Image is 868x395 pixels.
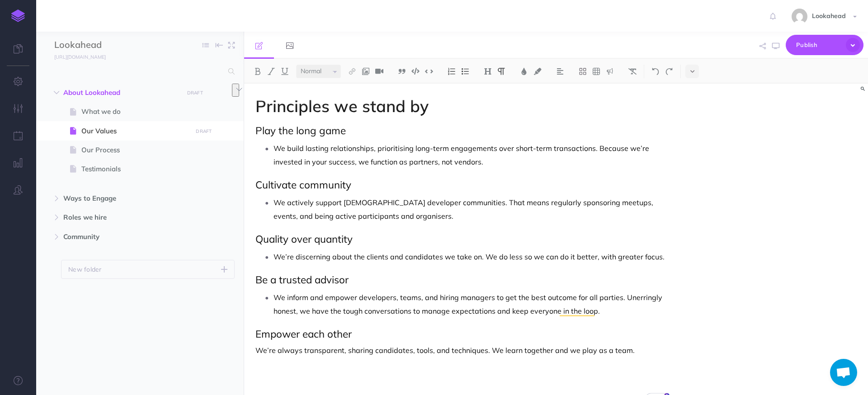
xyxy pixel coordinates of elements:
small: [URL][DOMAIN_NAME] [54,54,106,60]
img: Add image button [362,68,370,75]
input: Documentation Name [54,38,160,52]
img: Italic button [267,68,275,75]
small: DRAFT [187,90,203,96]
img: Clear styles button [628,68,637,75]
span: Quality over quantity [255,232,353,245]
img: Bold button [254,68,262,75]
span: What we do [81,106,189,117]
img: Underline button [281,68,289,75]
img: Headings dropdown button [484,68,492,75]
p: We actively support [DEMOGRAPHIC_DATA] developer communities. That means regularly sponsoring mee... [274,196,670,223]
span: Be a trusted advisor [255,273,349,286]
img: Callout dropdown menu button [606,68,614,75]
p: New folder [68,264,102,274]
img: Paragraph button [497,68,505,75]
h1: Principles we stand by [255,97,670,115]
img: Text background color button [533,68,542,75]
small: DRAFT [196,128,212,134]
span: Our Values [81,126,189,136]
p: We’re discerning about the clients and candidates we take on. We do less so we can do it better, ... [274,250,670,263]
img: Redo [665,68,673,75]
span: Cultivate community [255,178,351,191]
button: DRAFT [193,126,215,136]
img: Link button [348,68,356,75]
img: logo-mark.svg [11,9,25,22]
span: About Lookahead [63,87,178,98]
img: Unordered list button [461,68,469,75]
a: Open chat [830,359,857,386]
img: Inline code button [425,68,433,75]
img: Create table button [592,68,600,75]
span: Ways to Engage [63,193,178,204]
span: Empower each other [255,327,352,340]
p: We’re always transparent, sharing candidates, tools, and techniques. We learn together and we pla... [255,345,670,356]
a: [URL][DOMAIN_NAME] [36,52,115,61]
span: Community [63,231,178,242]
span: Roles we hire [63,212,178,223]
img: Ordered list button [448,68,456,75]
img: Add video button [375,68,383,75]
p: We build lasting relationships, prioritising long-term engagements over short-term transactions. ... [274,141,670,169]
button: New folder [61,260,235,279]
span: Play the long game [255,124,346,137]
span: Our Process [81,145,189,155]
img: Undo [651,68,660,75]
img: 6f1ea01dcd4c54b988cc27f68e40f564.jpg [792,9,807,24]
img: Code block button [411,68,420,75]
p: We inform and empower developers, teams, and hiring managers to get the best outcome for all part... [274,291,670,318]
input: Search [54,63,223,80]
span: Lookahead [807,12,850,20]
button: Publish [786,35,863,55]
img: Text color button [520,68,528,75]
span: Testimonials [81,164,189,174]
span: Publish [796,38,841,52]
button: DRAFT [184,88,206,98]
img: Blockquote button [398,68,406,75]
img: Alignment dropdown menu button [556,68,564,75]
